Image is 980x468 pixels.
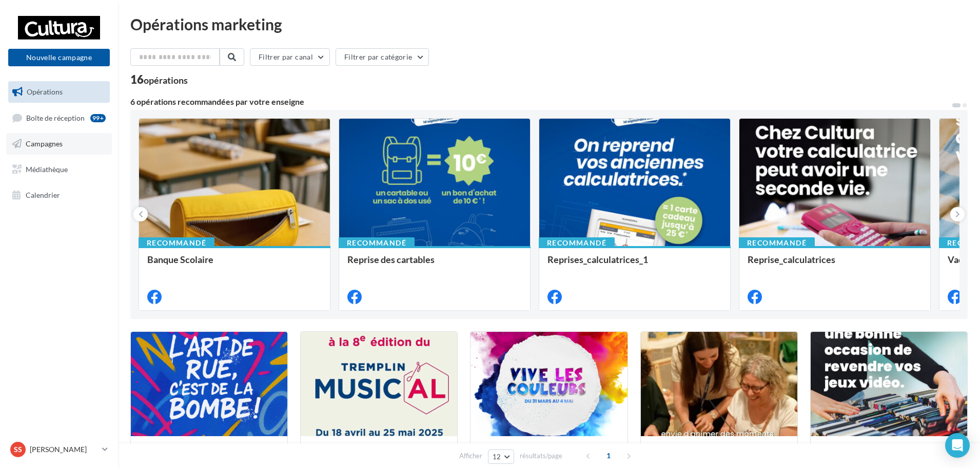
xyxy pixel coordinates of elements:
[339,237,415,249] div: Recommandé
[600,447,617,464] span: 1
[739,237,815,249] div: Recommandé
[6,184,112,206] a: Calendrier
[8,49,110,66] button: Nouvelle campagne
[539,237,615,249] div: Recommandé
[130,74,188,85] div: 16
[130,16,968,32] div: Opérations marketing
[6,159,112,180] a: Médiathèque
[30,444,98,455] p: [PERSON_NAME]
[6,81,112,103] a: Opérations
[6,133,112,155] a: Campagnes
[488,450,514,464] button: 12
[6,107,112,129] a: Boîte de réception99+
[90,114,106,122] div: 99+
[144,76,188,85] div: opérations
[945,433,970,458] div: Open Intercom Messenger
[26,113,85,122] span: Boîte de réception
[139,237,214,249] div: Recommandé
[26,165,68,174] span: Médiathèque
[26,139,63,148] span: Campagnes
[27,87,63,96] span: Opérations
[250,48,330,66] button: Filtrer par canal
[14,444,22,455] span: SS
[347,254,435,265] span: Reprise des cartables
[748,254,835,265] span: Reprise_calculatrices
[8,440,110,459] a: SS [PERSON_NAME]
[336,48,429,66] button: Filtrer par catégorie
[130,98,951,106] div: 6 opérations recommandées par votre enseigne
[547,254,648,265] span: Reprises_calculatrices_1
[493,453,501,461] span: 12
[459,451,482,461] span: Afficher
[147,254,213,265] span: Banque Scolaire
[520,451,562,461] span: résultats/page
[26,190,60,199] span: Calendrier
